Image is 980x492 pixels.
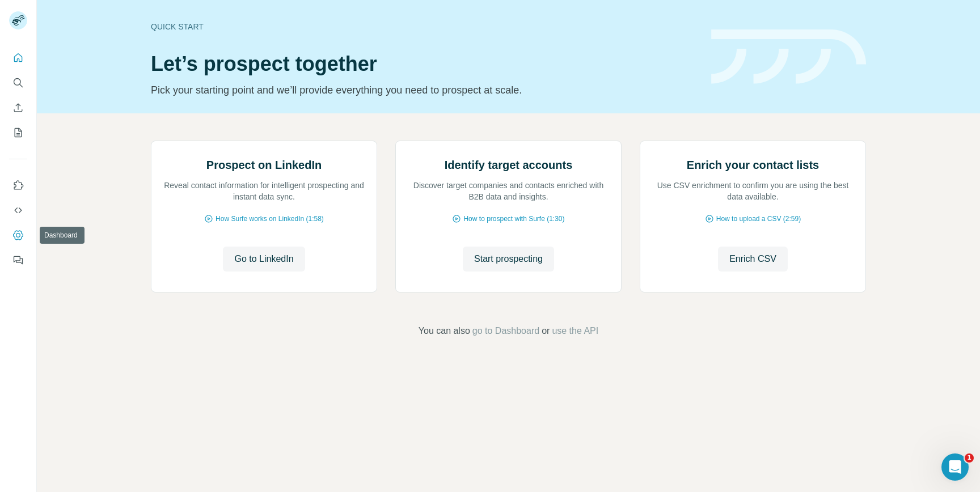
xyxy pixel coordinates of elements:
span: Enrich CSV [729,252,776,266]
iframe: Intercom live chat [941,453,969,481]
p: Use CSV enrichment to confirm you are using the best data available. [652,180,854,202]
button: Quick start [9,48,27,68]
button: go to Dashboard [472,324,539,338]
h2: Identify target accounts [445,157,573,173]
button: Use Surfe on LinkedIn [9,175,27,196]
p: Discover target companies and contacts enriched with B2B data and insights. [407,180,610,202]
button: Enrich CSV [718,247,788,272]
h2: Prospect on LinkedIn [206,157,322,173]
span: 1 [965,453,974,463]
button: use the API [552,324,598,338]
span: Start prospecting [474,252,543,266]
div: Quick start [151,21,698,32]
span: or [542,324,550,338]
h2: Enrich your contact lists [687,157,819,173]
button: Search [9,73,27,93]
button: Enrich CSV [9,97,27,118]
p: Pick your starting point and we’ll provide everything you need to prospect at scale. [151,82,698,98]
h1: Let’s prospect together [151,53,698,75]
span: How to upload a CSV (2:59) [716,214,801,224]
button: Dashboard [9,225,27,245]
span: How to prospect with Surfe (1:30) [463,214,564,224]
span: You can also [419,324,470,338]
button: Feedback [9,250,27,270]
button: Start prospecting [463,247,554,272]
button: Go to LinkedIn [223,247,305,272]
img: banner [711,29,866,84]
button: Use Surfe API [9,200,27,220]
span: How Surfe works on LinkedIn (1:58) [216,214,324,224]
span: Go to LinkedIn [234,252,293,266]
p: Reveal contact information for intelligent prospecting and instant data sync. [163,180,365,202]
button: My lists [9,122,27,143]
